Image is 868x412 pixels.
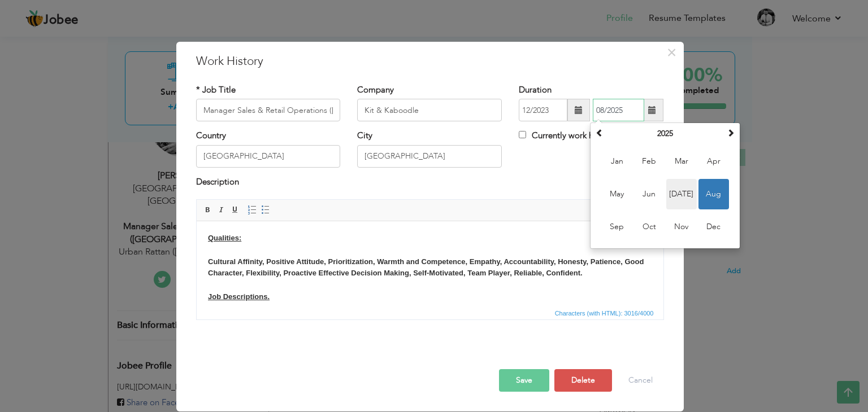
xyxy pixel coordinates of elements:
[519,99,567,121] input: From
[197,221,663,306] iframe: Rich Text Editor, workEditor
[727,129,735,137] span: Next Year
[519,84,552,96] label: Duration
[593,99,644,121] input: Present
[215,204,228,216] a: Italic
[634,212,665,242] span: Oct
[634,146,665,177] span: Feb
[202,204,214,216] a: Bold
[698,146,729,177] span: Apr
[554,369,612,392] button: Delete
[553,308,657,318] div: Statistics
[698,212,729,242] span: Dec
[666,212,697,242] span: Nov
[606,125,724,142] th: Select Year
[499,369,549,392] button: Save
[196,130,226,142] label: Country
[602,179,632,209] span: May
[196,176,239,188] label: Description
[602,212,632,242] span: Sep
[246,204,258,216] a: Insert/Remove Numbered List
[196,84,236,96] label: * Job Title
[357,130,372,142] label: City
[666,179,697,209] span: [DATE]
[698,179,729,209] span: Aug
[519,131,526,138] input: Currently work here
[229,204,241,216] a: Underline
[666,146,697,177] span: Mar
[259,204,272,216] a: Insert/Remove Bulleted List
[553,308,656,318] span: Characters (with HTML): 3016/4000
[663,43,681,62] button: Close
[519,130,605,142] label: Currently work here
[196,53,664,70] h3: Work History
[596,129,604,137] span: Previous Year
[634,179,665,209] span: Jun
[667,42,676,63] span: ×
[617,369,664,392] button: Cancel
[357,84,394,96] label: Company
[602,146,632,177] span: Jan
